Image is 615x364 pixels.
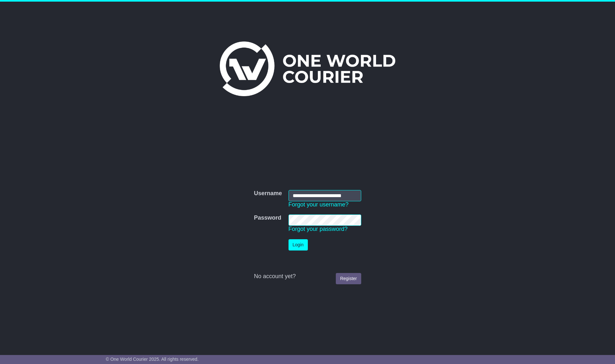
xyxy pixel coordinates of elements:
label: Password [254,214,281,222]
span: © One World Courier 2025. All rights reserved. [106,357,199,362]
button: Login [289,239,308,250]
a: Register [336,273,361,284]
div: No account yet? [254,273,361,280]
label: Username [254,190,282,197]
img: One World [220,41,395,96]
a: Forgot your username? [289,201,349,208]
a: Forgot your password? [289,226,348,232]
